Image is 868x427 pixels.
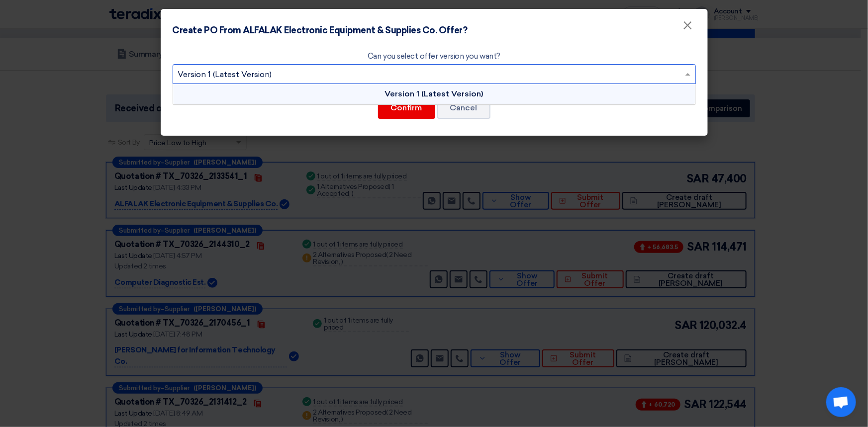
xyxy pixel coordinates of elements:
[368,51,500,62] label: Can you select offer version you want?
[437,97,490,119] button: Cancel
[173,24,468,37] h4: Create PO From ALFALAK Electronic Equipment & Supplies Co. Offer?
[378,97,435,119] button: Confirm
[675,16,701,36] button: Close
[683,18,693,38] span: ×
[826,387,856,417] a: Open chat
[385,89,483,98] span: Version 1 (Latest Version)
